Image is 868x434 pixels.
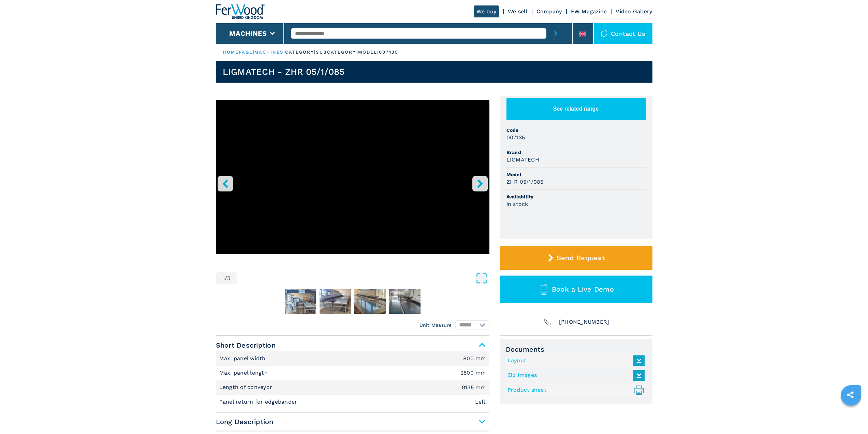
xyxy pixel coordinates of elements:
img: ab50e40c2c72ab85115e690fb2339ca2 [354,289,386,314]
p: subcategory | [316,49,358,55]
p: 007135 [379,49,398,55]
img: Contact us [601,30,607,37]
span: Book a Live Demo [552,285,614,293]
button: See related range [506,98,646,120]
span: Code [506,127,646,134]
div: Go to Slide 1 [216,100,489,265]
span: Send Request [557,254,605,262]
div: Contact us [594,23,652,44]
img: f0be1def8fe9ac2b2250888b4ff3a381 [285,289,316,314]
img: 3c7cfb072edd237c0833e8755ddbc50c [320,289,351,314]
a: Zip Images [507,370,641,381]
span: Long Description [216,416,489,428]
span: Availability [506,193,646,200]
span: [PHONE_NUMBER] [559,317,609,327]
p: Max. panel length [219,369,270,377]
iframe: Chat [839,403,863,429]
button: Machines [229,29,267,38]
img: Phone [543,317,552,327]
em: 9135 mm [462,385,486,390]
button: Go to Slide 2 [283,288,318,315]
em: Unit Measure [420,322,452,328]
span: Documents [506,345,646,353]
span: Model [506,171,646,178]
p: category | [285,49,316,55]
p: Panel return for edgebander [219,398,299,406]
h3: 007135 [506,134,525,141]
p: Length of conveyor [219,383,274,391]
span: 1 [223,276,225,281]
a: FW Magazine [571,8,607,15]
a: sharethis [842,386,859,403]
button: right-button [472,176,488,191]
a: Layout [507,355,641,366]
a: Product sheet [507,384,641,396]
div: Short Description [216,351,489,409]
button: Send Request [500,246,652,270]
em: 800 mm [463,356,486,361]
span: | [253,50,254,55]
button: Book a Live Demo [500,276,652,303]
em: Left [475,399,486,405]
h3: LIGMATECH [506,156,539,164]
span: / [225,276,227,281]
img: Ferwood [216,4,265,19]
h3: in stock [506,200,528,208]
span: Brand [506,149,646,156]
em: 2500 mm [460,370,486,376]
button: Open Fullscreen [239,272,487,284]
button: submit-button [546,23,565,44]
h1: LIGMATECH - ZHR 05/1/085 [223,66,345,77]
h3: ZHR 05/1/085 [506,178,544,186]
a: Video Gallery [616,8,652,15]
button: Go to Slide 5 [388,288,422,315]
span: | [283,50,285,55]
button: Go to Slide 4 [353,288,387,315]
a: HOMEPAGE [223,50,253,55]
a: Company [536,8,562,15]
span: 5 [227,276,230,281]
p: Max. panel width [219,355,267,362]
p: model | [358,49,379,55]
a: machines [254,50,284,55]
a: We sell [508,8,528,15]
img: 7f7e4259062ae2e197b72b1dc271a106 [389,289,421,314]
button: Go to Slide 3 [318,288,352,315]
button: left-button [218,176,233,191]
nav: Thumbnail Navigation [216,288,489,315]
a: We buy [474,5,499,17]
span: Short Description [216,339,489,351]
iframe: Ritorno pannelli in azione - LIGMATECH ZHR 05/1/085 - Ferwoodgroup - 007135 [216,100,489,254]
